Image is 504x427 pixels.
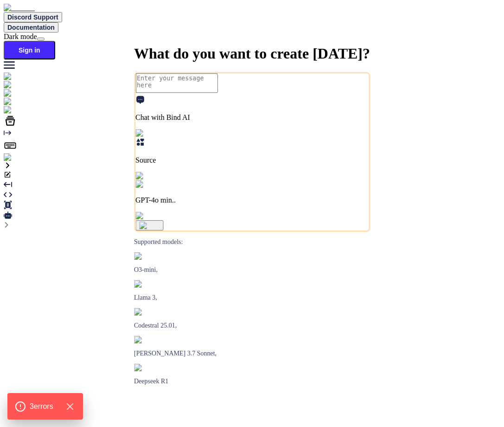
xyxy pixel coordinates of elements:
span: What do you want to create [DATE]? [134,45,370,62]
img: attachment [135,212,175,220]
img: githubLight [4,98,46,106]
p: Supported models: [134,238,370,246]
p: O3-mini, [134,266,370,274]
img: icon [139,222,160,229]
button: Documentation [4,22,58,33]
img: chat [4,89,24,98]
img: chat [4,72,24,81]
span: Dark mode [4,33,37,40]
button: Discord Support [4,12,62,22]
img: ai-studio [4,81,37,89]
p: Codestral 25.01, [134,322,370,329]
p: GPT-4o min.. [135,196,369,204]
img: Pick Models [135,172,180,180]
img: darkCloudIdeIcon [4,106,65,114]
p: Llama 3, [134,294,370,302]
img: claude [134,364,159,371]
button: Sign in [4,41,55,59]
span: Documentation [7,24,55,31]
img: GPT-4o mini [135,180,181,189]
p: Deepseek R1 [134,378,370,385]
p: Source [135,156,369,164]
p: Chat with Bind AI [135,113,369,122]
span: Discord Support [7,13,58,21]
img: claude [134,336,159,343]
img: signin [4,153,29,162]
img: Mistral-AI [134,308,169,315]
img: Llama2 [134,280,161,288]
img: Bind AI [4,4,35,12]
img: GPT-4 [134,252,159,260]
img: Pick Tools [135,129,174,138]
p: [PERSON_NAME] 3.7 Sonnet, [134,350,370,357]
